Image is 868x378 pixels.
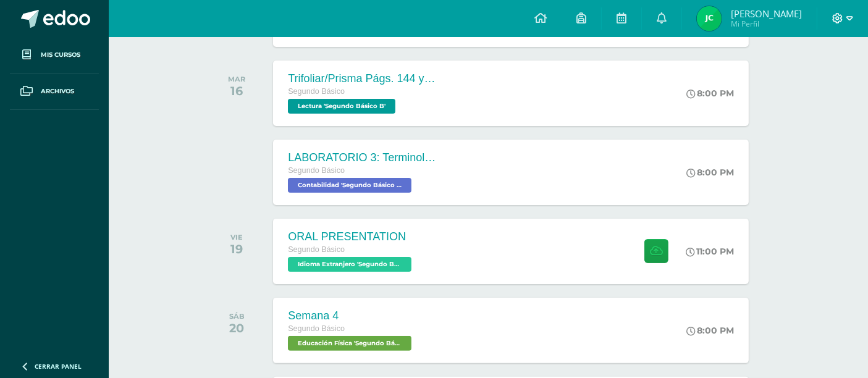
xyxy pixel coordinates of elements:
[35,362,82,371] span: Cerrar panel
[228,75,245,83] div: MAR
[731,7,802,20] span: [PERSON_NAME]
[686,325,734,336] div: 8:00 PM
[230,241,243,256] div: 19
[41,86,74,96] span: Archivos
[697,6,722,31] img: ea1128815ae1cf43e590f85f5e8a7301.png
[288,72,436,85] div: Trifoliar/Prisma Págs. 144 y 145
[288,245,345,254] span: Segundo Básico
[686,88,734,99] div: 8:00 PM
[288,99,395,114] span: Lectura 'Segundo Básico B'
[10,73,99,110] a: Archivos
[288,151,436,164] div: LABORATORIO 3: Terminología de la cuenta.
[731,19,802,29] span: Mi Perfil
[288,230,415,243] div: ORAL PRESENTATION
[288,166,345,175] span: Segundo Básico
[288,336,411,351] span: Educación Física 'Segundo Básico B'
[686,167,734,178] div: 8:00 PM
[288,324,345,333] span: Segundo Básico
[41,50,80,60] span: Mis cursos
[288,178,411,193] span: Contabilidad 'Segundo Básico B'
[229,312,245,321] div: SÁB
[288,309,415,322] div: Semana 4
[288,87,345,96] span: Segundo Básico
[230,233,243,241] div: VIE
[229,321,245,335] div: 20
[228,83,245,98] div: 16
[288,257,411,272] span: Idioma Extranjero 'Segundo Básico B'
[686,246,734,257] div: 11:00 PM
[10,37,99,73] a: Mis cursos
